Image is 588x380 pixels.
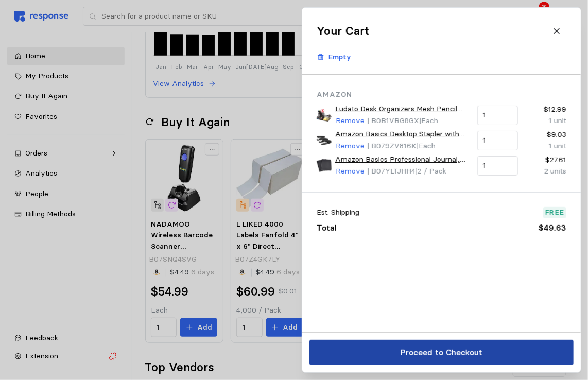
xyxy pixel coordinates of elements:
[367,116,419,125] span: | B0B1VBG8GX
[317,221,337,234] p: Total
[336,115,365,127] p: Remove
[525,166,566,177] p: 2 units
[317,89,566,100] p: Amazon
[400,346,482,359] p: Proceed to Checkout
[335,129,470,140] a: Amazon Basics Desktop Stapler with 1000 Staples, Office Stapler, Lightweight, Easy to Use, 25 She...
[419,116,438,125] span: | Each
[317,133,332,148] img: 61T3GcTmJjL._AC_SY300_SX300_QL70_FMwebp_.jpg
[416,141,435,150] span: | Each
[367,141,416,150] span: | B079ZV816K
[483,106,512,125] input: Qty
[328,51,351,63] p: Empty
[483,131,512,150] input: Qty
[336,141,365,152] p: Remove
[545,207,564,218] p: Free
[538,221,566,234] p: $49.63
[335,154,470,165] a: Amazon Basics Professional Journal, 10.5X7.5 inches, Black, 2-Pack
[317,207,359,218] p: Est. Shipping
[336,166,365,177] p: Remove
[525,141,566,152] p: 1 unit
[311,47,357,67] button: Empty
[525,129,566,141] p: $9.03
[335,140,365,152] button: Remove
[525,154,566,166] p: $27.61
[317,158,332,173] img: 81pOPer1eIL._AC_SY300_SX300_QL70_FMwebp_.jpg
[317,23,369,39] h2: Your Cart
[525,115,566,127] p: 1 unit
[525,104,566,115] p: $12.99
[483,157,512,175] input: Qty
[335,115,365,127] button: Remove
[367,166,415,176] span: | B07YLTJHH4
[415,166,446,176] span: | 2 / Pack
[317,108,332,123] img: 816fMy2eNfL._AC_SY300_SX300_QL70_FMwebp_.jpg
[335,103,470,115] a: Ludato Desk Organizers Mesh Pencil Holder，3 Compartments Black Mesh Pen Holder Storage for Office...
[335,165,365,178] button: Remove
[309,340,574,365] button: Proceed to Checkout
